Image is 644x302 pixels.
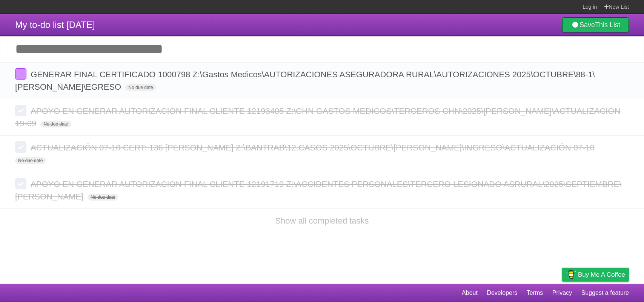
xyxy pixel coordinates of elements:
span: No due date [40,121,71,127]
a: Suggest a feature [581,286,629,300]
span: APOYO EN GENERAR AUTORIZACION FINAL CLIENTE 12191719 Z:\ACCIDENTES PERSONALES\TERCERO LESIONADO A... [15,179,621,201]
a: Privacy [552,286,572,300]
span: No due date [15,157,46,164]
span: No due date [125,84,156,91]
a: About [462,286,478,300]
a: Buy me a coffee [562,268,629,282]
span: GENERAR FINAL CERTIFICADO 1000798 Z:\Gastos Medicos\AUTORIZACIONES ASEGURADORA RURAL\AUTORIZACION... [15,70,595,92]
span: ACTUALIZACIÓN 07-10 CERT: 136 [PERSON_NAME] Z:\BANTRAB\12.CASOS 2025\OCTUBRE\[PERSON_NAME]\INGRES... [31,143,596,152]
a: SaveThis List [562,17,629,32]
span: My to-do list [DATE] [15,20,95,30]
label: Done [15,178,26,189]
a: Terms [527,286,543,300]
label: Done [15,68,26,80]
span: No due date [88,194,118,201]
a: Show all completed tasks [275,216,369,225]
b: This List [595,21,620,29]
img: Buy me a coffee [566,268,576,281]
a: Developers [487,286,517,300]
label: Done [15,141,26,153]
label: Done [15,105,26,116]
span: APOYO EN GENERAR AUTORIZACION FINAL CLIENTE 12193405 Z:\CHN GASTOS MEDICOS\TERCEROS CHN\2025\[PER... [15,106,620,128]
span: Buy me a coffee [578,268,625,281]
